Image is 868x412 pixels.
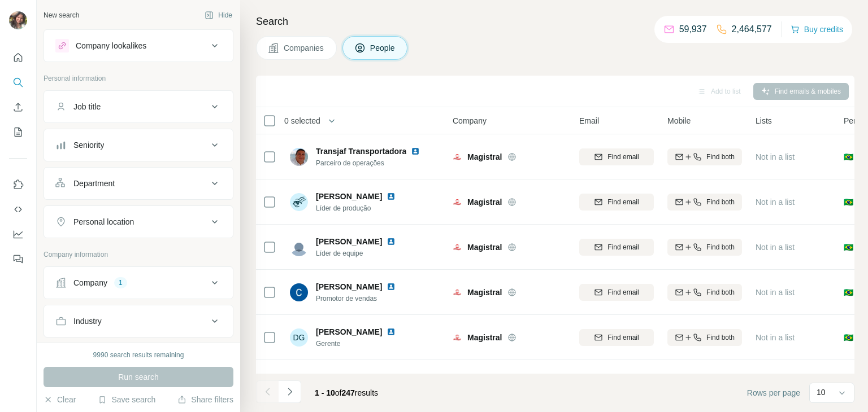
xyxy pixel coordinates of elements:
button: Department [44,170,233,197]
h4: Search [256,14,854,29]
button: Use Surfe API [9,199,27,220]
span: Find both [706,242,735,252]
span: Find email [607,287,639,297]
img: Avatar [290,193,308,211]
span: Líder de equipe [316,248,409,258]
button: Find email [579,148,654,165]
span: Find email [607,332,639,343]
span: Promotor de vendas [316,293,409,304]
span: Find email [607,197,639,207]
span: Not in a list [756,198,795,207]
span: Magistral [467,242,502,253]
img: Logo of Magistral [453,152,462,161]
span: Rows per page [747,387,800,398]
span: Not in a list [756,152,795,161]
span: Magistral [467,196,502,208]
button: Seniority [44,132,233,159]
span: [PERSON_NAME] [316,371,382,383]
button: Find both [667,329,742,346]
span: 247 [342,388,355,397]
div: 1 [114,278,127,288]
button: Find both [667,284,742,301]
button: My lists [9,122,27,142]
span: Transjaf Transportadora [316,147,406,156]
img: Avatar [290,148,308,166]
button: Buy credits [791,21,843,37]
div: Personal location [73,216,134,227]
span: Not in a list [756,288,795,297]
img: Avatar [9,11,27,29]
button: Share filters [177,394,233,405]
button: Personal location [44,208,233,235]
img: LinkedIn logo [411,147,420,156]
div: Department [73,178,115,189]
button: Find email [579,239,654,256]
img: Avatar [290,374,308,392]
button: Find both [667,148,742,165]
div: Industry [73,315,102,327]
button: Navigate to next page [279,380,301,403]
span: [PERSON_NAME] [316,281,382,292]
img: Avatar [290,238,308,256]
p: 10 [817,387,826,398]
img: LinkedIn logo [387,282,396,291]
p: Company information [44,249,233,260]
img: Logo of Magistral [453,243,462,252]
button: Job title [44,93,233,120]
span: [PERSON_NAME] [316,236,382,247]
span: Parceiro de operações [316,158,433,168]
span: [PERSON_NAME] [316,191,382,202]
span: results [315,388,378,397]
img: LinkedIn logo [387,237,396,246]
span: Find both [706,332,735,343]
span: 🇧🇷 [844,196,853,208]
div: Job title [73,101,101,112]
div: Company [73,277,107,288]
span: Mobile [667,115,691,126]
img: LinkedIn logo [387,372,396,382]
button: Hide [197,7,240,24]
div: Seniority [73,139,104,151]
button: Save search [98,394,155,405]
span: People [370,42,396,54]
span: 🇧🇷 [844,242,853,253]
button: Company lookalikes [44,32,233,59]
span: Find both [706,197,735,207]
div: New search [44,10,79,20]
span: Company [453,115,487,126]
div: DG [290,328,308,347]
span: Not in a list [756,243,795,252]
button: Feedback [9,249,27,269]
button: Search [9,72,27,93]
span: Find both [706,287,735,297]
span: 🇧🇷 [844,151,853,163]
button: Company1 [44,269,233,296]
img: Logo of Magistral [453,288,462,297]
button: Find email [579,194,654,211]
span: Lists [756,115,772,126]
span: Magistral [467,332,502,343]
span: 0 selected [284,115,320,126]
span: 🇧🇷 [844,332,853,343]
img: Logo of Magistral [453,333,462,342]
span: Find email [607,242,639,252]
button: Find email [579,329,654,346]
span: Gerente [316,339,409,349]
span: Companies [284,42,325,54]
img: Logo of Magistral [453,198,462,207]
p: Personal information [44,73,233,84]
button: Find email [579,284,654,301]
span: of [335,388,342,397]
button: Use Surfe on LinkedIn [9,174,27,195]
span: Líder de produção [316,203,409,213]
span: Find email [607,152,639,162]
img: Avatar [290,283,308,301]
span: [PERSON_NAME] [316,326,382,338]
p: 59,937 [679,23,707,36]
span: 🇧🇷 [844,287,853,298]
div: 9990 search results remaining [93,350,184,360]
img: LinkedIn logo [387,327,396,336]
button: Find both [667,239,742,256]
span: Find both [706,152,735,162]
button: Quick start [9,47,27,68]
